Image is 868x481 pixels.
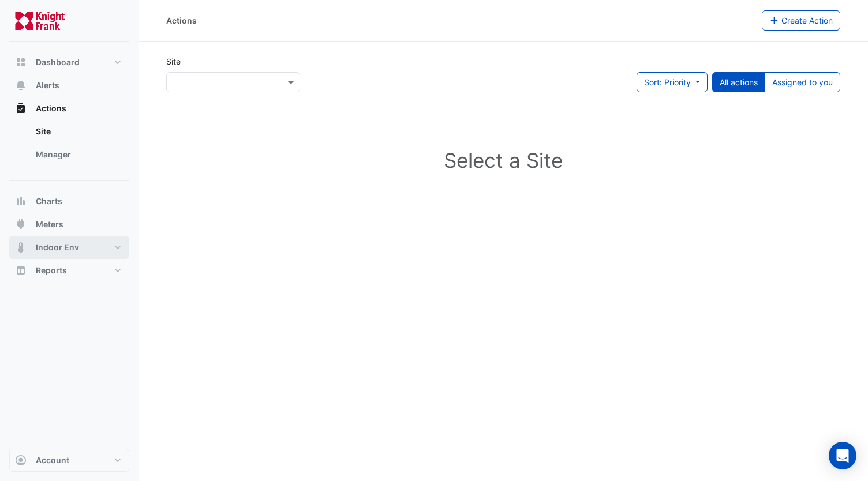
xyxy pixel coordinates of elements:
[15,80,27,91] app-icon: Alerts
[637,72,708,92] button: Sort: Priority
[27,143,129,166] a: Manager
[9,97,129,120] button: Actions
[27,120,129,143] a: Site
[15,219,27,230] app-icon: Meters
[15,265,27,276] app-icon: Reports
[14,9,66,32] img: Company Logo
[15,57,27,68] app-icon: Dashboard
[9,190,129,213] button: Charts
[15,103,27,114] app-icon: Actions
[9,74,129,97] button: Alerts
[166,55,181,67] label: Site
[15,196,27,207] app-icon: Charts
[36,454,69,466] span: Account
[36,219,63,230] span: Meters
[9,120,129,171] div: Actions
[829,442,856,469] div: Open Intercom Messenger
[762,10,841,31] button: Create Action
[9,449,129,472] button: Account
[36,57,80,68] span: Dashboard
[9,236,129,259] button: Indoor Env
[9,213,129,236] button: Meters
[644,77,691,87] span: Sort: Priority
[712,72,765,92] button: All actions
[36,80,59,91] span: Alerts
[15,242,27,253] app-icon: Indoor Env
[36,265,67,276] span: Reports
[9,51,129,74] button: Dashboard
[9,259,129,282] button: Reports
[36,103,66,114] span: Actions
[781,16,833,25] span: Create Action
[166,14,197,27] div: Actions
[36,196,62,207] span: Charts
[36,242,79,253] span: Indoor Env
[185,148,822,172] h1: Select a Site
[765,72,840,92] button: Assigned to you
